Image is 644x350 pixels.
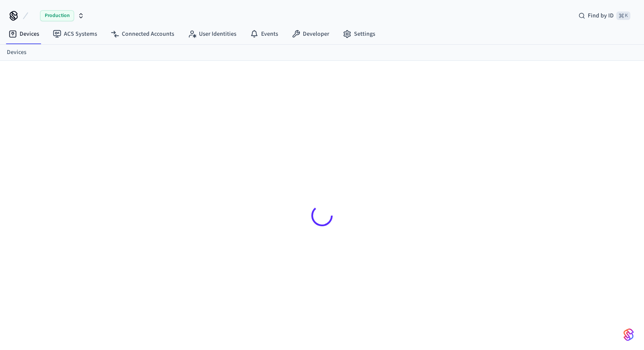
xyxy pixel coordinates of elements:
a: Devices [7,48,26,57]
img: SeamLogoGradient.69752ec5.svg [624,328,634,341]
a: Developer [285,26,336,42]
a: User Identities [181,26,243,42]
span: Find by ID [588,11,614,20]
a: Settings [336,26,382,42]
a: Events [243,26,285,42]
a: ACS Systems [46,26,104,42]
span: ⌘ K [616,11,630,20]
a: Devices [2,26,46,42]
span: Production [40,10,74,21]
div: Find by ID⌘ K [572,8,637,23]
a: Connected Accounts [104,26,181,42]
